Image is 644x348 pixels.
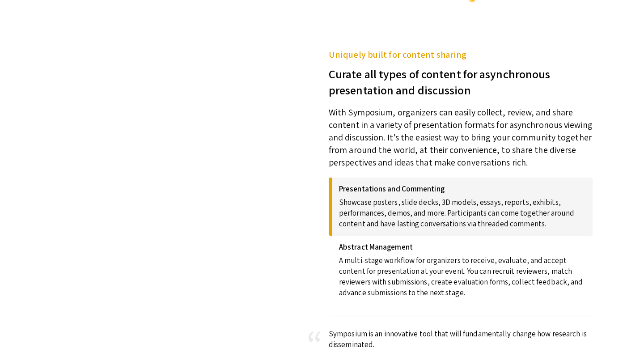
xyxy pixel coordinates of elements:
h5: Uniquely built for content sharing [329,48,593,61]
p: With Symposium, organizers can easily collect, review, and share content in a variety of presenta... [329,98,593,169]
p: Showcase posters, slide decks, 3D models, essays, reports, exhibits, performances, demos, and mor... [339,193,586,229]
h4: Presentations and Commenting [339,184,586,193]
h4: Abstract Management [339,242,586,251]
p: A multi-stage workflow for organizers to receive, evaluate, and accept content for presentation a... [339,251,586,298]
h3: Curate all types of content for asynchronous presentation and discussion [329,61,593,98]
